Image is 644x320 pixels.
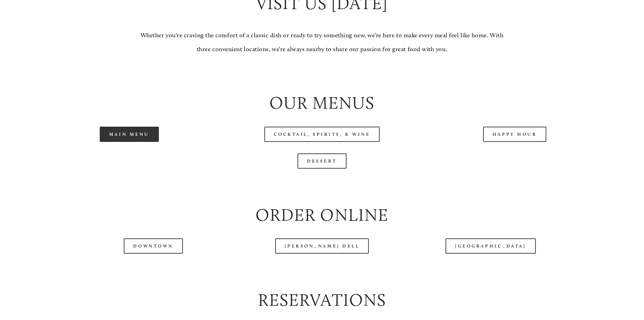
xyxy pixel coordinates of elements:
[39,203,605,227] h2: Order Online
[483,127,547,142] a: Happy Hour
[39,91,605,115] h2: Our Menus
[446,238,535,254] a: [GEOGRAPHIC_DATA]
[275,238,369,254] a: [PERSON_NAME] Dell
[100,127,159,142] a: Main Menu
[39,288,605,312] h2: Reservations
[264,127,380,142] a: Cocktail, Spirits, & Wine
[124,238,183,254] a: Downtown
[297,153,347,169] a: Dessert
